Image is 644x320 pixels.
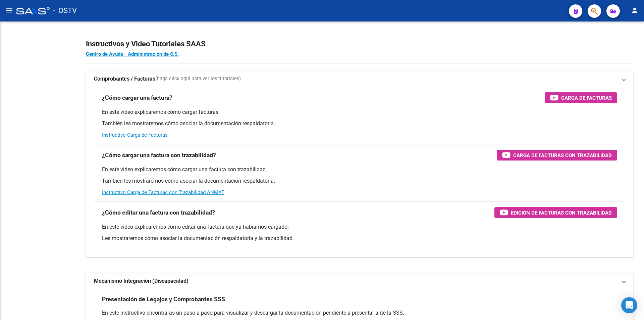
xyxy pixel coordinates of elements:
mat-icon: menu [5,6,13,14]
strong: Comprobantes / Facturas [94,75,155,83]
h3: ¿Cómo editar una factura con trazabilidad? [102,208,215,217]
p: En este instructivo encontrarás un paso a paso para visualizar y descargar la documentación pendi... [102,309,617,317]
p: También les mostraremos cómo asociar la documentación respaldatoria. [102,120,617,127]
h3: ¿Cómo cargar una factura? [102,93,172,102]
button: Carga de Facturas [545,92,617,103]
p: En este video explicaremos cómo editar una factura que ya habíamos cargado. [102,223,617,231]
span: Carga de Facturas [561,94,612,102]
p: También les mostraremos cómo asociar la documentación respaldatoria. [102,177,617,185]
span: (haga click aquí para ver los tutoriales) [155,75,241,83]
h3: ¿Cómo cargar una factura con trazabilidad? [102,150,216,160]
p: En este video explicaremos cómo cargar una factura con trazabilidad. [102,166,617,173]
h2: Instructivos y Video Tutoriales SAAS [86,38,633,50]
p: En este video explicaremos cómo cargar facturas. [102,108,617,116]
strong: Mecanismo Integración (Discapacidad) [94,277,189,285]
a: Instructivo Carga de Facturas con Trazabilidad ANMAT [102,189,224,195]
h3: Presentación de Legajos y Comprobantes SSS [102,294,225,304]
button: Edición de Facturas con Trazabilidad [494,207,617,218]
mat-icon: person [631,6,639,14]
a: Centro de Ayuda - Administración de O.S. [86,51,179,57]
mat-expansion-panel-header: Mecanismo Integración (Discapacidad) [86,273,633,289]
mat-expansion-panel-header: Comprobantes / Facturas(haga click aquí para ver los tutoriales) [86,71,633,87]
a: Instructivo Carga de Facturas [102,132,168,138]
span: Carga de Facturas con Trazabilidad [513,151,612,159]
p: Les mostraremos cómo asociar la documentación respaldatoria y la trazabilidad. [102,235,617,242]
span: Edición de Facturas con Trazabilidad [511,209,612,217]
div: Comprobantes / Facturas(haga click aquí para ver los tutoriales) [86,87,633,257]
button: Carga de Facturas con Trazabilidad [497,150,617,161]
div: Open Intercom Messenger [621,297,637,313]
span: - OSTV [53,3,77,18]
